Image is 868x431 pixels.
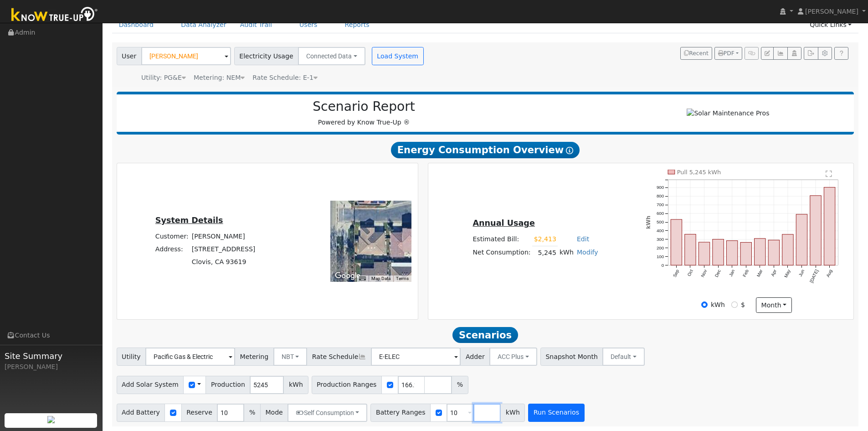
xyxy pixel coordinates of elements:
[731,301,738,308] input: $
[333,270,363,282] a: Open this area in Google Maps (opens a new window)
[805,8,858,15] span: [PERSON_NAME]
[826,269,833,278] text: Aug
[761,47,774,60] button: Edit User
[181,404,218,422] span: Reserve
[333,270,363,282] img: Google
[471,233,532,246] td: Estimated Bill:
[117,348,146,366] span: Utility
[244,404,260,422] span: %
[194,73,245,83] div: Metering: NEM
[740,243,751,265] rect: onclick=""
[155,216,223,225] u: System Details
[154,243,190,255] td: Address:
[803,16,858,33] a: Quick Links
[773,47,787,60] button: Multi-Series Graph
[809,269,820,284] text: [DATE]
[117,376,184,394] span: Add Solar System
[370,404,431,422] span: Battery Ranges
[787,47,801,60] button: Login As
[126,99,602,114] h2: Scenario Report
[804,47,818,60] button: Export Interval Data
[687,269,694,277] text: Oct
[205,376,250,394] span: Production
[769,240,780,265] rect: onclick=""
[500,404,525,422] span: kWh
[756,269,764,278] text: Mar
[252,74,318,81] span: Alias: HE1
[452,376,468,394] span: %
[312,376,382,394] span: Production Ranges
[714,47,742,60] button: PDF
[685,234,696,265] rect: onclick=""
[824,187,835,265] rect: onclick=""
[577,235,589,243] a: Edit
[826,170,832,177] text: 
[798,269,806,277] text: Jun
[742,269,750,278] text: Feb
[671,219,682,265] rect: onclick=""
[338,16,376,33] a: Reports
[293,16,324,33] a: Users
[818,47,832,60] button: Settings
[452,327,518,343] span: Scenarios
[391,142,580,158] span: Energy Consumption Overview
[121,99,607,127] div: Powered by Know True-Up ®
[699,242,710,265] rect: onclick=""
[755,239,765,265] rect: onclick=""
[273,348,308,366] button: NBT
[112,16,161,33] a: Dashboard
[307,348,371,366] span: Rate Schedule
[727,241,738,265] rect: onclick=""
[117,47,142,65] span: User
[810,196,821,265] rect: onclick=""
[782,234,793,265] rect: onclick=""
[718,50,734,57] span: PDF
[233,16,279,33] a: Audit Trail
[532,246,558,259] td: 5,245
[471,246,532,259] td: Net Consumption:
[145,348,235,366] input: Select a Utility
[190,230,257,243] td: [PERSON_NAME]
[141,47,231,65] input: Select a User
[460,348,490,366] span: Adder
[288,404,367,422] button: Self Consumption
[834,47,848,60] a: Help Link
[260,404,288,422] span: Mode
[657,202,664,207] text: 700
[558,246,575,259] td: kWh
[540,348,603,366] span: Snapshot Month
[680,47,712,60] button: Recent
[7,5,103,26] img: Know True-Up
[687,109,769,118] img: Solar Maintenance Pros
[657,254,664,259] text: 100
[283,376,308,394] span: kWh
[784,269,792,279] text: May
[770,269,778,277] text: Apr
[796,214,807,265] rect: onclick=""
[602,348,645,366] button: Default
[473,218,534,228] u: Annual Usage
[701,301,708,308] input: kWh
[489,348,537,366] button: ACC Plus
[47,416,55,423] img: retrieve
[672,269,680,278] text: Sep
[298,47,365,65] button: Connected Data
[174,16,233,33] a: Data Analyzer
[677,169,721,176] text: Pull 5,245 kWh
[154,230,190,243] td: Customer:
[190,243,257,255] td: [STREET_ADDRESS]
[532,233,558,246] td: $2,413
[396,276,409,281] a: Terms (opens in new tab)
[372,47,424,65] button: Load System
[657,228,664,233] text: 400
[657,245,664,250] text: 200
[371,275,390,282] button: Map Data
[662,263,664,268] text: 0
[577,249,598,256] a: Modify
[566,147,573,154] i: Show Help
[645,216,652,229] text: kWh
[711,300,725,310] label: kWh
[235,348,274,366] span: Metering
[657,193,664,198] text: 800
[117,404,165,422] span: Add Battery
